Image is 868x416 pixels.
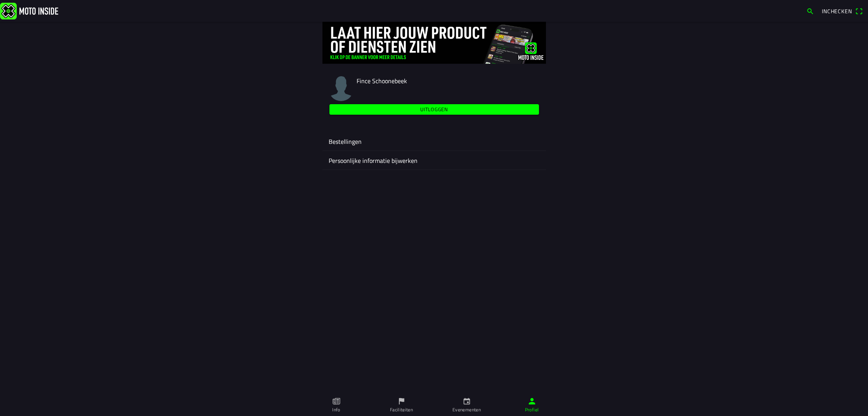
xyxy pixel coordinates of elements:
[332,397,341,406] ion-icon: paper
[528,397,536,406] ion-icon: person
[329,137,540,146] ion-label: Bestellingen
[329,76,353,101] img: moto-inside-avatar.png
[818,4,866,17] a: Incheckenqr scanner
[329,156,540,165] ion-label: Persoonlijke informatie bijwerken
[357,76,407,86] span: Fince Schoonebeek
[463,397,471,406] ion-icon: calendar
[525,406,539,413] ion-label: Profiel
[822,7,852,15] span: Inchecken
[397,397,406,406] ion-icon: flag
[802,4,818,17] a: search
[390,406,413,413] ion-label: Faciliteiten
[329,104,539,115] ion-button: Uitloggen
[452,406,481,413] ion-label: Evenementen
[332,406,340,413] ion-label: Info
[322,22,546,64] img: 4Lg0uCZZgYSq9MW2zyHRs12dBiEH1AZVHKMOLPl0.jpg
